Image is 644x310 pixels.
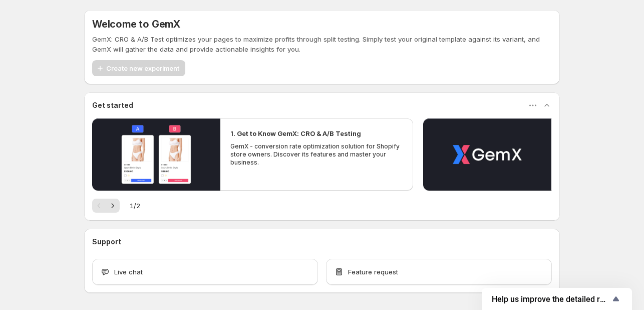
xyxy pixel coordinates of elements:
h3: Support [92,237,121,247]
h3: Get started [92,100,133,110]
h2: 1. Get to Know GemX: CRO & A/B Testing [230,128,361,138]
button: Play video [423,118,551,191]
span: Help us improve the detailed report for A/B campaigns [492,294,610,304]
span: 1 / 2 [130,201,140,211]
span: Live chat [114,267,143,277]
nav: Pagination [92,199,120,213]
span: Feature request [348,267,398,277]
button: Show survey - Help us improve the detailed report for A/B campaigns [492,293,622,305]
button: Play video [92,118,220,191]
p: GemX - conversion rate optimization solution for Shopify store owners. Discover its features and ... [230,142,403,167]
button: Next [106,199,120,213]
h5: Welcome to GemX [92,18,180,30]
p: GemX: CRO & A/B Test optimizes your pages to maximize profits through split testing. Simply test ... [92,34,552,54]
